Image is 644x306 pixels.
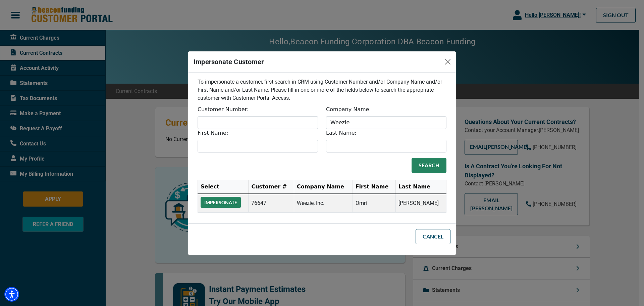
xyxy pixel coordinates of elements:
[249,180,294,194] th: Customer #
[198,105,249,114] label: Customer Number:
[326,105,371,114] label: Company Name:
[398,199,444,207] p: [PERSON_NAME]
[4,287,19,302] div: Accessibility Menu
[297,199,350,207] p: Weezie, Inc.
[353,180,395,194] th: First Name
[326,129,357,137] label: Last Name:
[412,158,446,173] button: Search
[395,180,446,194] th: Last Name
[416,229,450,244] button: Cancel
[356,199,393,207] p: Omri
[294,180,353,194] th: Company Name
[198,180,249,194] th: Select
[198,129,228,137] label: First Name:
[194,57,264,67] h5: Impersonate Customer
[442,56,453,67] button: Close
[201,197,241,208] button: Impersonate
[198,78,446,102] p: To impersonate a customer, first search in CRM using Customer Number and/or Company Name and/or F...
[251,199,291,207] p: 76647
